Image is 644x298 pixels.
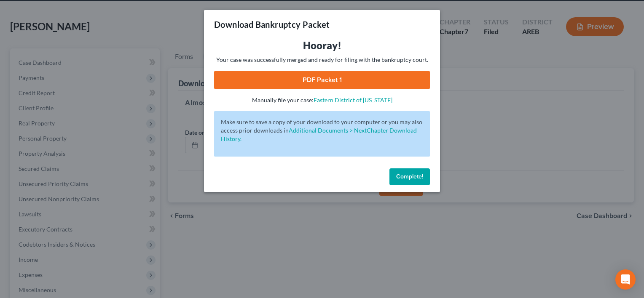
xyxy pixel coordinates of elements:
span: Complete! [396,173,423,180]
h3: Download Bankruptcy Packet [214,19,330,30]
h3: Hooray! [214,39,430,52]
a: Additional Documents > NextChapter Download History. [221,127,417,142]
p: Manually file your case: [214,96,430,104]
div: Open Intercom Messenger [615,269,636,290]
a: Eastern District of [US_STATE] [314,96,392,104]
button: Complete! [389,168,430,185]
p: Your case was successfully merged and ready for filing with the bankruptcy court. [214,56,430,64]
a: PDF Packet 1 [214,71,430,89]
p: Make sure to save a copy of your download to your computer or you may also access prior downloads in [221,118,423,143]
